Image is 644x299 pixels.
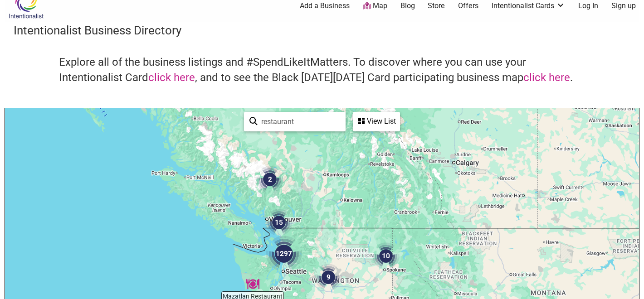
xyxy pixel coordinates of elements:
div: 9 [315,264,342,291]
div: 2 [256,166,283,193]
h3: Intentionalist Business Directory [14,22,630,39]
a: Sign up [611,1,636,11]
div: See a list of the visible businesses [353,112,400,131]
a: Blog [400,1,415,11]
div: 15 [265,209,293,236]
div: Type to search and filter [244,112,346,131]
input: Type to find and filter... [258,113,340,130]
a: Offers [458,1,478,11]
div: Mazatlan Restaurant [246,277,259,291]
a: Map [363,1,387,11]
div: View List [354,113,399,130]
a: click here [148,71,195,84]
a: Store [428,1,445,11]
a: Intentionalist Cards [492,1,565,11]
div: 10 [372,242,400,270]
a: click here [523,71,570,84]
h4: Explore all of the business listings and #SpendLikeItMatters. To discover where you can use your ... [59,55,585,85]
div: 1297 [266,236,302,272]
a: Log In [578,1,598,11]
a: Add a Business [300,1,350,11]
